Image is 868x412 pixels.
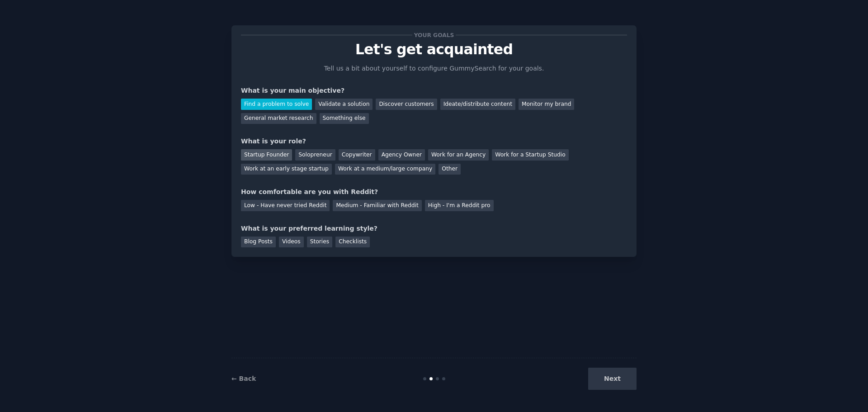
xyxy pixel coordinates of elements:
[335,237,370,248] div: Checklists
[231,375,256,382] a: ← Back
[320,64,548,73] p: Tell us a bit about yourself to configure GummySearch for your goals.
[335,164,435,175] div: Work at a medium/large company
[428,149,489,161] div: Work for an Agency
[241,99,312,110] div: Find a problem to solve
[425,200,494,211] div: High - I'm a Reddit pro
[333,200,421,211] div: Medium - Familiar with Reddit
[440,99,515,110] div: Ideate/distribute content
[241,164,332,175] div: Work at an early stage startup
[241,42,627,57] p: Let's get acquainted
[320,113,369,124] div: Something else
[241,224,627,233] div: What is your preferred learning style?
[376,99,437,110] div: Discover customers
[241,149,292,161] div: Startup Founder
[241,113,316,124] div: General market research
[492,149,568,161] div: Work for a Startup Studio
[241,86,627,95] div: What is your main objective?
[241,237,276,248] div: Blog Posts
[519,99,574,110] div: Monitor my brand
[241,137,627,146] div: What is your role?
[295,149,335,161] div: Solopreneur
[241,200,330,211] div: Low - Have never tried Reddit
[315,99,373,110] div: Validate a solution
[279,237,304,248] div: Videos
[378,149,425,161] div: Agency Owner
[307,237,332,248] div: Stories
[241,187,627,197] div: How comfortable are you with Reddit?
[412,30,456,40] span: Your goals
[339,149,375,161] div: Copywriter
[439,164,461,175] div: Other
